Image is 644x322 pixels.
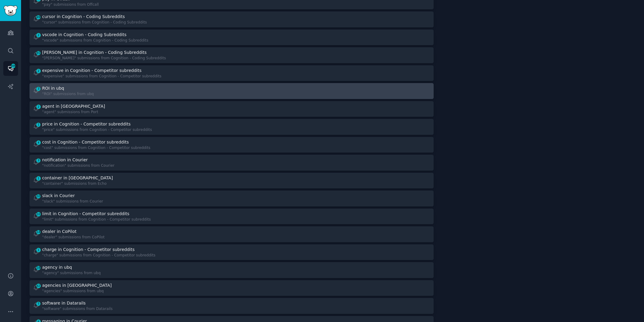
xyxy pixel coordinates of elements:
a: 5software in Datarails"software" submissions from Datarails [29,298,434,314]
div: agent in [GEOGRAPHIC_DATA] [42,103,105,110]
a: 1container in [GEOGRAPHIC_DATA]"container" submissions from Echo [29,173,434,189]
div: "agent" submissions from Port [42,110,106,115]
div: "container" submissions from Echo [42,181,114,187]
div: "vscode" submissions from Cognition - Coding Subreddits [42,38,148,43]
a: 1price in Cognition - Competitor subreddits"price" submissions from Cognition - Competitor subred... [29,119,434,135]
a: 14dealer in CoPilot"dealer" submissions from CoPilot [29,226,434,242]
span: 42 [36,284,41,288]
div: "dealer" submissions from CoPilot [42,235,105,240]
span: 2 [36,33,41,37]
span: 14 [36,230,41,234]
div: limit in Cognition - Competitor subreddits [42,211,129,217]
div: "pay" submissions from Offcall [42,2,99,8]
span: 4 [36,141,41,145]
div: agency in ubq [42,264,72,271]
div: charge in Cognition - Competitor subreddits [42,246,135,253]
div: cursor in Cognition - Coding Subreddits [42,14,125,20]
span: 10 [36,212,41,216]
span: 2 [36,69,41,73]
a: 32slack in Courier"slack" submissions from Courier [29,190,434,206]
div: price in Cognition - Competitor subreddits [42,121,131,127]
div: "notification" submissions from Courier [42,163,114,169]
a: 3ROI in ubq"ROI" submissions from ubq [29,83,434,99]
div: dealer in CoPilot [42,228,76,235]
div: vscode in Cognition - Coding Subreddits [42,32,126,38]
span: 3 [36,158,41,163]
span: 1 [36,122,41,127]
div: notification in Courier [42,157,88,163]
div: software in Datarails [42,300,86,306]
div: "ROI" submissions from ubq [42,91,94,97]
span: 306 [11,64,16,68]
img: GummySearch logo [4,5,17,16]
span: 1 [36,176,41,181]
div: container in [GEOGRAPHIC_DATA] [42,175,113,181]
span: 3 [36,87,41,91]
a: 2agent in [GEOGRAPHIC_DATA]"agent" submissions from Port [29,101,434,117]
div: "[PERSON_NAME]" submissions from Cognition - Coding Subreddits [42,56,166,61]
div: "cost" submissions from Cognition - Competitor subreddits [42,145,150,151]
div: "agencies" submissions from ubq [42,289,113,294]
div: "expensive" submissions from Cognition - Competitor subreddits [42,74,162,79]
a: 2vscode in Cognition - Coding Subreddits"vscode" submissions from Cognition - Coding Subreddits [29,29,434,45]
div: ROI in ubq [42,85,64,91]
a: 4cost in Cognition - Competitor subreddits"cost" submissions from Cognition - Competitor subreddits [29,137,434,153]
div: [PERSON_NAME] in Cognition - Coding Subreddits [42,49,147,56]
a: 3notification in Courier"notification" submissions from Courier [29,155,434,171]
div: agencies in [GEOGRAPHIC_DATA] [42,282,112,289]
div: "cursor" submissions from Cognition - Coding Subreddits [42,20,147,25]
a: 42agencies in [GEOGRAPHIC_DATA]"agencies" submissions from ubq [29,280,434,296]
div: "limit" submissions from Cognition - Competitor subreddits [42,217,151,222]
span: 18 [36,266,41,270]
div: "price" submissions from Cognition - Competitor subreddits [42,127,152,133]
a: 1charge in Cognition - Competitor subreddits"charge" submissions from Cognition - Competitor subr... [29,244,434,260]
div: cost in Cognition - Competitor subreddits [42,139,129,145]
span: 32 [36,194,41,198]
a: 306 [3,61,18,76]
a: 2expensive in Cognition - Competitor subreddits"expensive" submissions from Cognition - Competito... [29,65,434,81]
span: 2 [36,105,41,109]
div: "charge" submissions from Cognition - Competitor subreddits [42,253,155,258]
div: "slack" submissions from Courier [42,199,103,204]
div: "agency" submissions from ubq [42,271,101,276]
span: 91 [36,51,41,55]
span: 49 [36,15,41,19]
a: 18agency in ubq"agency" submissions from ubq [29,262,434,278]
a: 10limit in Cognition - Competitor subreddits"limit" submissions from Cognition - Competitor subre... [29,209,434,224]
div: slack in Courier [42,193,75,199]
a: 91[PERSON_NAME] in Cognition - Coding Subreddits"[PERSON_NAME]" submissions from Cognition - Codi... [29,47,434,63]
div: expensive in Cognition - Competitor subreddits [42,67,141,74]
span: 5 [36,302,41,306]
div: "software" submissions from Datarails [42,306,113,312]
span: 1 [36,248,41,252]
a: 49cursor in Cognition - Coding Subreddits"cursor" submissions from Cognition - Coding Subreddits [29,11,434,27]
